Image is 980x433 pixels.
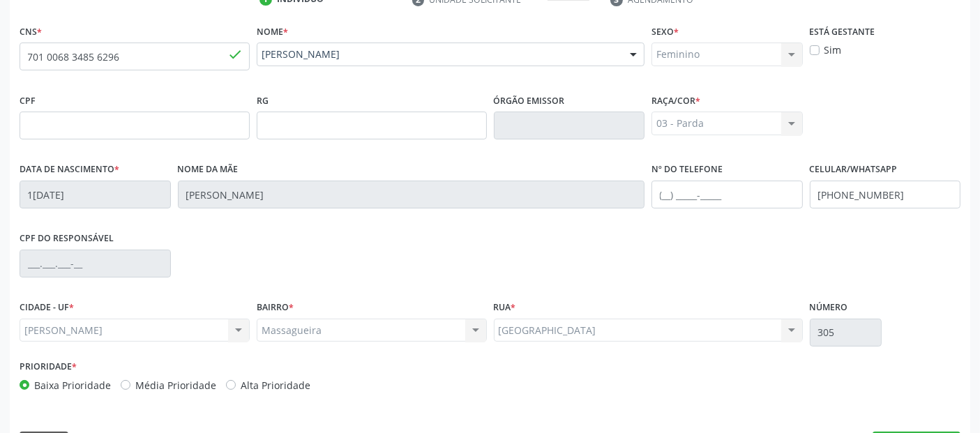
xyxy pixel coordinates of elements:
[810,181,961,208] input: (__) _____-_____
[262,47,616,61] span: [PERSON_NAME]
[810,21,875,43] label: Está gestante
[135,378,216,393] label: Média Prioridade
[257,297,294,319] label: BAIRRO
[20,356,77,378] label: Prioridade
[651,21,679,43] label: Sexo
[20,159,119,181] label: Data de nascimento
[651,181,803,208] input: (__) _____-_____
[257,90,269,112] label: RG
[34,378,111,393] label: Baixa Prioridade
[20,228,114,250] label: CPF do responsável
[178,159,239,181] label: Nome da mãe
[241,378,310,393] label: Alta Prioridade
[20,90,36,112] label: CPF
[810,159,898,181] label: Celular/WhatsApp
[20,297,74,319] label: CIDADE - UF
[494,297,516,319] label: Rua
[494,90,565,112] label: Órgão emissor
[824,43,842,57] label: Sim
[20,250,171,278] input: ___.___.___-__
[651,159,723,181] label: Nº do Telefone
[651,90,700,112] label: Raça/cor
[227,47,243,62] span: done
[20,181,171,208] input: __/__/____
[810,297,848,319] label: Número
[257,21,288,43] label: Nome
[20,21,42,43] label: CNS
